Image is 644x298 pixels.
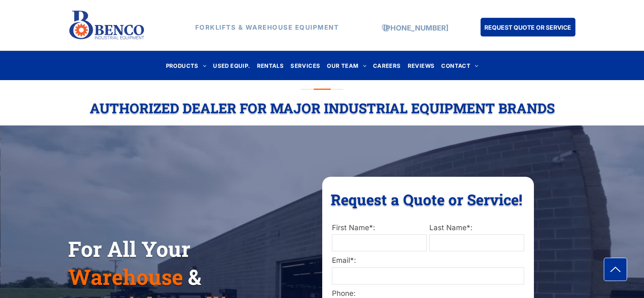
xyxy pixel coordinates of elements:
span: For All Your [68,235,191,263]
span: Authorized Dealer For Major Industrial Equipment Brands [90,99,555,117]
a: OUR TEAM [323,60,370,71]
label: First Name*: [332,223,427,234]
a: REQUEST QUOTE OR SERVICE [481,18,575,36]
a: RENTALS [254,60,287,71]
strong: FORKLIFTS & WAREHOUSE EQUIPMENT [195,23,339,31]
a: CAREERS [370,60,404,71]
a: PRODUCTS [163,60,210,71]
span: & [188,263,201,291]
label: Last Name*: [429,223,524,234]
a: SERVICES [287,60,323,71]
span: Request a Quote or Service! [331,189,522,209]
span: Warehouse [68,263,183,291]
label: Email*: [332,255,524,266]
a: CONTACT [438,60,481,71]
a: [PHONE_NUMBER] [383,24,448,32]
span: REQUEST QUOTE OR SERVICE [484,19,571,35]
a: REVIEWS [404,60,438,71]
a: USED EQUIP. [210,60,253,71]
